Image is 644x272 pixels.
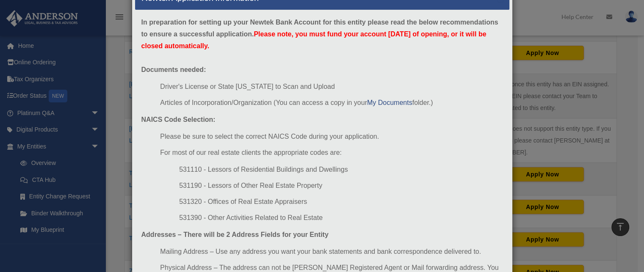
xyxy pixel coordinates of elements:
li: For most of our real estate clients the appropriate codes are: [160,147,503,159]
strong: In preparation for setting up your Newtek Bank Account for this entity please read the below reco... [141,19,498,49]
strong: NAICS Code Selection: [141,116,216,123]
li: 531110 - Lessors of Residential Buildings and Dwellings [179,164,503,176]
span: Please note, you must fund your account [DATE] of opening, or it will be closed automatically. [141,30,486,49]
li: 531390 - Other Activities Related to Real Estate [179,212,503,224]
a: My Documents [367,99,412,106]
li: Articles of Incorporation/Organization (You can access a copy in your folder.) [160,97,503,109]
strong: Addresses – There will be 2 Address Fields for your Entity [141,231,329,238]
li: Mailing Address – Use any address you want your bank statements and bank correspondence delivered... [160,246,503,258]
li: 531190 - Lessors of Other Real Estate Property [179,180,503,192]
li: Please be sure to select the correct NAICS Code during your application. [160,131,503,143]
li: 531320 - Offices of Real Estate Appraisers [179,196,503,208]
strong: Documents needed: [141,66,206,73]
li: Driver's License or State [US_STATE] to Scan and Upload [160,81,503,93]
